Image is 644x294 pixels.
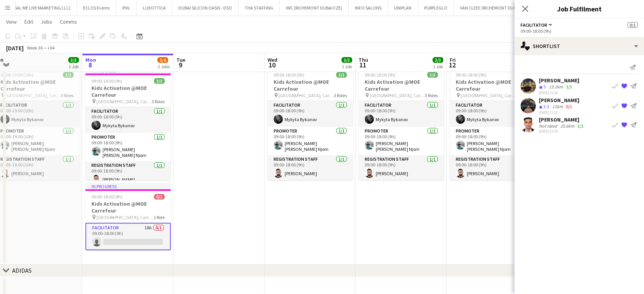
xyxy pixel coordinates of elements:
[152,99,165,104] span: 3 Roles
[57,17,80,27] a: Comms
[357,61,368,69] span: 11
[91,78,122,84] span: 09:00-18:00 (9h)
[268,101,353,127] app-card-role: Facilitator1/109:00-18:00 (9h)Mykyta Bykanov
[91,194,122,200] span: 09:00-18:00 (9h)
[359,56,368,63] span: Thu
[116,0,137,15] button: PIXL
[268,67,353,180] app-job-card: 09:00-18:00 (9h)3/3Kids Activation @MOE Carrefour [GEOGRAPHIC_DATA], Carrefour3 RolesFacilitator1...
[21,17,36,27] a: Edit
[172,0,239,15] button: DUBAI SILICON OASIS - DSO
[268,78,353,92] h3: Kids Activation @MOE Carrefour
[6,44,24,52] div: [DATE]
[239,0,280,15] button: THA STAFFING
[359,155,444,181] app-card-role: Registration Staff1/109:00-18:00 (9h)[PERSON_NAME]
[341,57,352,63] span: 3/3
[3,17,20,27] a: View
[268,56,277,63] span: Wed
[359,78,444,92] h3: Kids Activation @MOE Carrefour
[433,57,443,63] span: 3/3
[566,84,572,89] app-skills-label: 1/1
[539,129,585,134] div: [DATE] 23:53
[63,72,74,78] span: 3/3
[521,28,638,34] div: 09:00-18:00 (9h)
[450,78,535,92] h3: Kids Activation @MOE Carrefour
[370,93,425,98] span: [GEOGRAPHIC_DATA], Carrefour
[365,72,396,78] span: 09:00-18:00 (9h)
[85,107,171,133] app-card-role: Facilitator1/109:00-18:00 (9h)Mykyta Bykanov
[551,104,564,110] div: 12km
[61,93,74,98] span: 3 Roles
[85,200,171,214] h3: Kids Activation @MOE Carrefour
[60,18,77,25] span: Comms
[38,17,55,27] a: Jobs
[433,64,443,69] div: 1 Job
[349,0,388,15] button: INFO SALONS
[6,18,17,25] span: View
[268,127,353,155] app-card-role: Promoter1/109:00-18:00 (9h)[PERSON_NAME] [PERSON_NAME] Njom
[47,45,54,51] div: +04
[450,56,456,63] span: Fri
[279,93,334,98] span: [GEOGRAPHIC_DATA], Carrefour
[425,93,438,98] span: 3 Roles
[266,61,277,69] span: 10
[566,104,572,109] app-skills-label: 0/1
[0,72,34,78] span: 09:00-19:00 (10h)
[85,56,96,63] span: Mon
[176,56,185,63] span: Tue
[543,104,549,109] span: 3.3
[521,22,553,28] button: Facilitator
[12,267,32,274] div: ADIDAS
[514,37,644,55] div: Shortlist
[388,0,418,15] button: UNIPLAN
[359,67,444,180] app-job-card: 09:00-18:00 (9h)3/3Kids Activation @MOE Carrefour [GEOGRAPHIC_DATA], Carrefour3 RolesFacilitator1...
[154,194,165,200] span: 0/1
[85,161,171,187] app-card-role: Registration Staff1/109:00-18:00 (9h)[PERSON_NAME]
[521,22,547,28] span: Facilitator
[280,0,349,15] button: IWC (RICHEMONT DUBAI FZE)
[461,93,516,98] span: [GEOGRAPHIC_DATA], Carrefour
[68,57,79,63] span: 3/3
[41,18,52,25] span: Jobs
[334,93,347,98] span: 3 Roles
[154,78,165,84] span: 3/3
[154,214,165,220] span: 1 Role
[96,99,152,104] span: [GEOGRAPHIC_DATA], Carrefour
[137,0,172,15] button: LUXOTTICA
[96,214,154,220] span: [GEOGRAPHIC_DATA], Carrefour
[85,183,171,250] app-job-card: In progress09:00-18:00 (9h)0/1Kids Activation @MOE Carrefour [GEOGRAPHIC_DATA], Carrefour1 RoleFa...
[418,0,454,15] button: PURPLEGLO
[577,123,583,129] app-skills-label: 1/1
[359,101,444,127] app-card-role: Facilitator1/109:00-18:00 (9h)Mykyta Bykanov
[175,61,185,69] span: 9
[449,61,456,69] span: 12
[450,101,535,127] app-card-role: Facilitator1/109:00-18:00 (9h)Mykyta Bykanov
[456,72,487,78] span: 09:00-18:00 (9h)
[336,72,347,78] span: 3/3
[454,0,536,15] button: VAN CLEEF (RICHEMONT DUBAI FZE)
[5,93,61,98] span: [GEOGRAPHIC_DATA], Carrefour
[85,85,171,98] h3: Kids Activation @MOE Carrefour
[450,67,535,180] div: 09:00-18:00 (9h)3/3Kids Activation @MOE Carrefour [GEOGRAPHIC_DATA], Carrefour3 RolesFacilitator1...
[158,64,170,69] div: 2 Jobs
[85,183,171,189] div: In progress
[268,155,353,181] app-card-role: Registration Staff1/109:00-18:00 (9h)[PERSON_NAME]
[539,116,585,123] div: [PERSON_NAME]
[69,64,78,69] div: 1 Job
[450,127,535,155] app-card-role: Promoter1/109:00-18:00 (9h)[PERSON_NAME] [PERSON_NAME] Njom
[539,90,579,95] div: [DATE] 11:26
[539,77,579,84] div: [PERSON_NAME]
[85,67,171,180] app-job-card: In progress09:00-18:00 (9h)3/3Kids Activation @MOE Carrefour [GEOGRAPHIC_DATA], Carrefour3 RolesF...
[514,4,644,14] h3: Job Fulfilment
[157,57,168,63] span: 3/4
[274,72,304,78] span: 09:00-18:00 (9h)
[25,45,44,51] span: Week 36
[627,22,638,28] span: 0/1
[427,72,438,78] span: 3/3
[84,61,96,69] span: 8
[450,155,535,181] app-card-role: Registration Staff1/109:00-18:00 (9h)[PERSON_NAME]
[359,127,444,155] app-card-role: Promoter1/109:00-18:00 (9h)[PERSON_NAME] [PERSON_NAME] Njom
[77,0,116,15] button: ECLOS Events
